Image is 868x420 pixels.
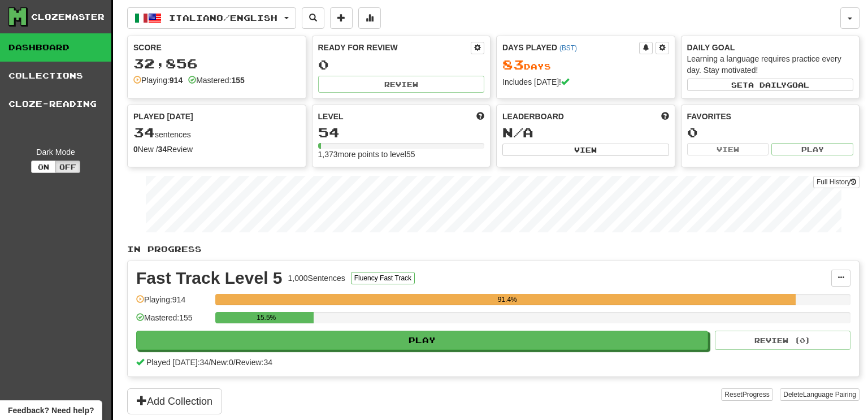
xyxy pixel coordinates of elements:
[31,11,105,23] div: Clozemaster
[318,58,485,72] div: 0
[502,124,533,140] span: N/A
[136,312,210,331] div: Mastered: 155
[170,76,183,85] strong: 914
[219,312,314,323] div: 15.5%
[502,144,669,156] button: View
[318,149,485,160] div: 1,373 more points to level 55
[146,358,209,367] span: Played [DATE]: 34
[318,42,471,53] div: Ready for Review
[127,388,222,414] button: Add Collection
[687,79,854,91] button: Seta dailygoal
[8,146,103,158] div: Dark Mode
[133,42,300,53] div: Score
[502,111,564,122] span: Leaderboard
[687,125,854,140] div: 0
[127,244,860,255] p: In Progress
[318,125,485,140] div: 54
[771,143,853,155] button: Play
[236,358,272,367] span: Review: 34
[8,405,94,416] span: Open feedback widget
[687,42,854,53] div: Daily Goal
[31,161,56,173] button: On
[721,388,772,401] button: ResetProgress
[351,272,415,284] button: Fluency Fast Track
[318,76,485,93] button: Review
[133,111,193,122] span: Played [DATE]
[133,57,300,71] div: 32,856
[559,44,577,52] a: (BST)
[231,76,244,85] strong: 155
[502,76,669,88] div: Includes [DATE]!
[136,331,708,350] button: Play
[136,270,283,287] div: Fast Track Level 5
[211,358,233,367] span: New: 0
[358,7,381,29] button: More stats
[133,144,300,155] div: New / Review
[743,391,770,399] span: Progress
[127,7,296,29] button: Italiano/English
[169,13,277,23] span: Italiano / English
[502,58,669,72] div: Day s
[476,111,484,122] span: Score more points to level up
[502,42,639,53] div: Days Played
[715,331,850,350] button: Review (0)
[813,176,860,188] a: Full History
[302,7,324,29] button: Search sentences
[330,7,353,29] button: Add sentence to collection
[233,358,236,367] span: /
[55,161,80,173] button: Off
[133,124,155,140] span: 34
[288,272,345,284] div: 1,000 Sentences
[780,388,860,401] button: DeleteLanguage Pairing
[803,391,856,399] span: Language Pairing
[158,145,167,154] strong: 34
[661,111,669,122] span: This week in points, UTC
[133,125,300,140] div: sentences
[748,81,787,89] span: a daily
[219,294,796,305] div: 91.4%
[209,358,211,367] span: /
[687,143,769,155] button: View
[133,75,183,86] div: Playing:
[133,145,138,154] strong: 0
[188,75,245,86] div: Mastered:
[687,53,854,76] div: Learning a language requires practice every day. Stay motivated!
[687,111,854,122] div: Favorites
[502,57,524,72] span: 83
[318,111,344,122] span: Level
[136,294,210,313] div: Playing: 914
